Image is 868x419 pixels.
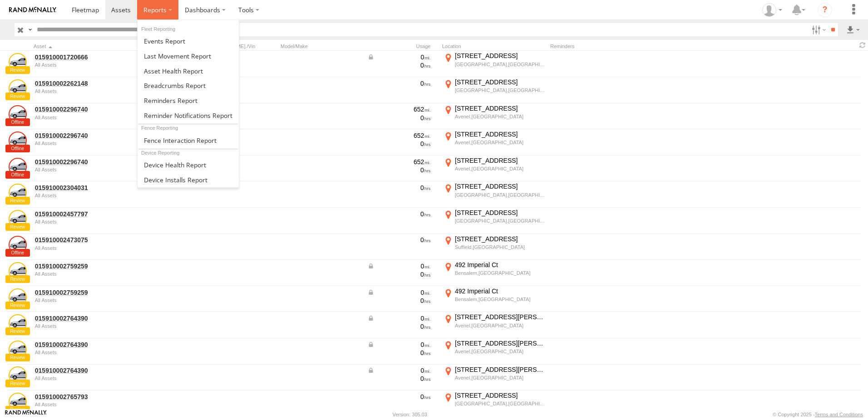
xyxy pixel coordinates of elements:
[367,140,431,148] div: 0
[138,172,239,187] a: Device Installs Report
[455,235,545,243] div: [STREET_ADDRESS]
[5,410,47,419] a: Visit our Website
[455,52,545,60] div: [STREET_ADDRESS]
[9,393,27,411] a: View Asset Details
[9,288,27,307] a: View Asset Details
[455,348,545,355] div: Avenel,[GEOGRAPHIC_DATA]
[455,130,545,138] div: [STREET_ADDRESS]
[442,209,547,233] label: Click to View Current Location
[138,34,239,49] a: Full Events Report
[35,193,159,198] div: undefined
[455,287,545,295] div: 492 Imperial Ct
[35,271,159,277] div: undefined
[35,402,159,407] div: undefined
[455,270,545,276] div: Bensalem,[GEOGRAPHIC_DATA]
[442,182,547,207] label: Click to View Current Location
[455,87,545,93] div: [GEOGRAPHIC_DATA],[GEOGRAPHIC_DATA]
[138,63,239,78] a: Asset Health Report
[138,133,239,148] a: Fence Interaction Report
[442,104,547,129] label: Click to View Current Location
[35,184,159,192] a: 015910002304031
[442,52,547,76] label: Click to View Current Location
[455,61,545,68] div: [GEOGRAPHIC_DATA],[GEOGRAPHIC_DATA]
[857,41,868,49] span: Refresh
[455,365,545,374] div: [STREET_ADDRESS][PERSON_NAME]
[35,79,159,88] a: 015910002262148
[455,218,545,224] div: [GEOGRAPHIC_DATA],[GEOGRAPHIC_DATA]
[9,105,27,123] a: View Asset Details
[367,341,431,349] div: Data from Vehicle CANbus
[35,288,159,297] a: 015910002759259
[367,184,431,192] div: 0
[367,236,431,244] div: 0
[455,261,545,269] div: 492 Imperial Ct
[138,93,239,108] a: Reminders Report
[367,61,431,69] div: 0
[367,53,431,61] div: Data from Vehicle CANbus
[35,115,159,120] div: undefined
[773,412,863,417] div: © Copyright 2025 -
[455,296,545,302] div: Bensalem,[GEOGRAPHIC_DATA]
[367,349,431,357] div: 0
[35,375,159,381] div: undefined
[35,132,159,140] a: 015910002296740
[9,341,27,359] a: View Asset Details
[204,43,277,49] div: [PERSON_NAME]./Vin
[35,341,159,349] a: 015910002764390
[455,339,545,347] div: [STREET_ADDRESS][PERSON_NAME]
[367,105,431,113] div: 652
[759,3,785,17] div: Gina Foschini
[455,391,545,400] div: [STREET_ADDRESS]
[455,244,545,250] div: Suffield,[GEOGRAPHIC_DATA]
[35,314,159,322] a: 015910002764390
[442,156,547,181] label: Click to View Current Location
[35,62,159,68] div: undefined
[455,400,545,407] div: [GEOGRAPHIC_DATA],[GEOGRAPHIC_DATA]
[455,156,545,165] div: [STREET_ADDRESS]
[455,139,545,146] div: Avenel,[GEOGRAPHIC_DATA]
[9,132,27,150] a: View Asset Details
[455,313,545,321] div: [STREET_ADDRESS][PERSON_NAME]
[367,393,431,401] div: 0
[9,7,56,13] img: rand-logo.svg
[9,79,27,97] a: View Asset Details
[35,350,159,355] div: undefined
[367,297,431,305] div: 0
[442,313,547,337] label: Click to View Current Location
[367,262,431,270] div: Data from Vehicle CANbus
[455,192,545,198] div: [GEOGRAPHIC_DATA],[GEOGRAPHIC_DATA]
[367,114,431,122] div: 0
[9,314,27,332] a: View Asset Details
[455,322,545,329] div: Avenel,[GEOGRAPHIC_DATA]
[455,209,545,217] div: [STREET_ADDRESS]
[442,78,547,102] label: Click to View Current Location
[9,236,27,254] a: View Asset Details
[35,245,159,251] div: undefined
[35,210,159,218] a: 015910002457797
[367,366,431,375] div: Data from Vehicle CANbus
[26,23,34,36] label: Search Query
[367,314,431,322] div: Data from Vehicle CANbus
[367,166,431,174] div: 0
[367,288,431,297] div: Data from Vehicle CANbus
[366,43,439,49] div: Usage
[35,262,159,270] a: 015910002759259
[35,236,159,244] a: 015910002473075
[367,158,431,166] div: 652
[455,113,545,120] div: Avenel,[GEOGRAPHIC_DATA]
[35,158,159,166] a: 015910002296740
[367,375,431,383] div: 0
[442,130,547,155] label: Click to View Current Location
[455,78,545,86] div: [STREET_ADDRESS]
[442,287,547,312] label: Click to View Current Location
[367,79,431,88] div: 0
[367,270,431,278] div: 0
[442,235,547,259] label: Click to View Current Location
[455,166,545,172] div: Avenel,[GEOGRAPHIC_DATA]
[9,366,27,385] a: View Asset Details
[367,210,431,218] div: 0
[35,53,159,61] a: 015910001720666
[35,141,159,146] div: undefined
[442,339,547,364] label: Click to View Current Location
[35,393,159,401] a: 015910002765793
